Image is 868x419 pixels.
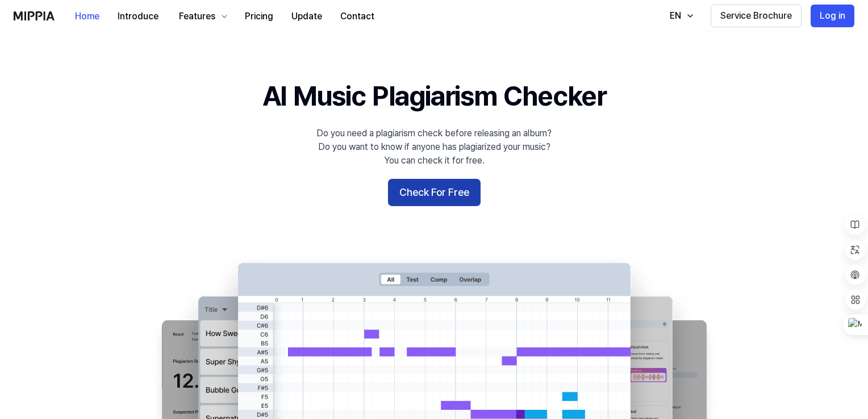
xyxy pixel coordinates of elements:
div: Features [177,10,218,23]
button: Log in [811,5,854,27]
button: EN [658,5,702,27]
img: logo [14,11,55,20]
button: Update [282,5,331,28]
button: Features [168,5,236,28]
div: Do you need a plagiarism check before releasing an album? Do you want to know if anyone has plagi... [316,127,552,167]
a: Update [282,1,331,32]
button: Home [66,5,108,28]
button: Service Brochure [711,5,802,27]
button: Pricing [236,5,282,28]
button: Introduce [108,5,168,28]
button: Check For Free [388,179,481,206]
a: Home [66,1,108,32]
div: EN [667,9,683,23]
h1: AI Music Plagiarism Checker [262,77,606,115]
button: Contact [331,5,383,28]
